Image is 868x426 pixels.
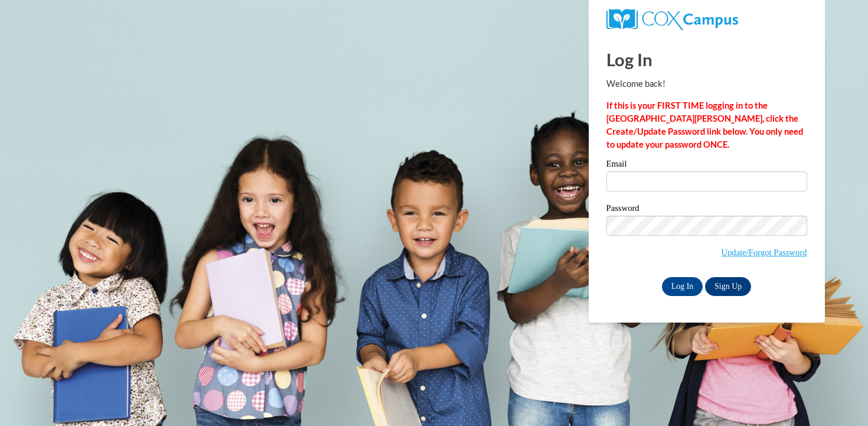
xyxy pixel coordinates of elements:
img: COX Campus [606,9,738,30]
input: Log In [662,277,703,296]
a: COX Campus [606,14,738,24]
label: Email [606,160,807,171]
a: Update/Forgot Password [721,248,807,257]
h1: Log In [606,47,807,71]
label: Password [606,204,807,216]
p: Welcome back! [606,77,807,90]
a: Sign Up [705,277,751,296]
strong: If this is your FIRST TIME logging in to the [GEOGRAPHIC_DATA][PERSON_NAME], click the Create/Upd... [606,100,803,149]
